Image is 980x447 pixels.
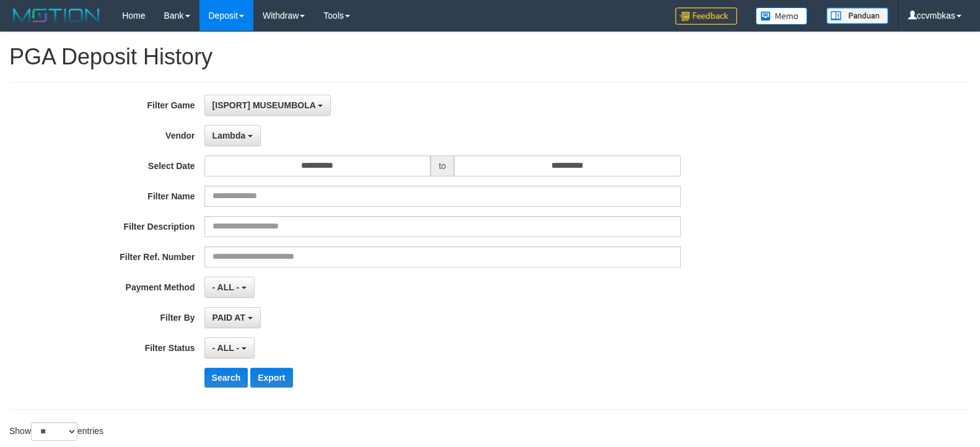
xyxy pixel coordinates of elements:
img: Button%20Memo.svg [756,7,808,25]
select: Showentries [31,422,77,441]
span: to [431,155,454,176]
button: Search [204,368,248,388]
button: - ALL - [204,277,255,298]
button: PAID AT [204,307,261,328]
label: Show entries [9,422,103,441]
span: [ISPORT] MUSEUMBOLA [212,100,316,110]
button: Export [250,368,292,388]
span: Lambda [212,131,246,141]
button: - ALL - [204,337,255,358]
span: - ALL - [212,343,240,353]
img: panduan.png [826,7,888,24]
button: Lambda [204,125,261,146]
h1: PGA Deposit History [9,45,971,69]
button: [ISPORT] MUSEUMBOLA [204,95,331,116]
span: - ALL - [212,282,240,292]
img: MOTION_logo.png [9,6,103,25]
img: Feedback.jpg [675,7,737,25]
span: PAID AT [212,313,245,323]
